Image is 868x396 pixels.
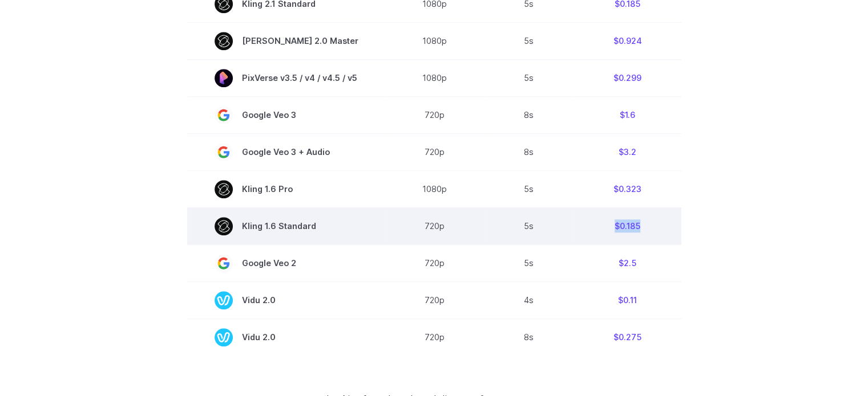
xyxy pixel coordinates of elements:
td: $0.323 [574,170,681,207]
td: 4s [484,281,574,319]
span: Vidu 2.0 [215,328,358,346]
span: Google Veo 3 + Audio [215,143,358,161]
span: [PERSON_NAME] 2.0 Master [215,32,358,50]
td: 1080p [386,59,484,96]
td: 720p [386,133,484,170]
span: Vidu 2.0 [215,291,358,309]
span: Kling 1.6 Pro [215,180,358,198]
td: $2.5 [574,244,681,281]
td: $0.185 [574,207,681,244]
td: 8s [484,133,574,170]
span: Google Veo 2 [215,254,358,272]
td: 720p [386,207,484,244]
td: 8s [484,319,574,356]
td: $3.2 [574,133,681,170]
span: Google Veo 3 [215,106,358,124]
td: 720p [386,244,484,281]
td: 720p [386,96,484,133]
td: 5s [484,207,574,244]
td: 720p [386,319,484,356]
span: Kling 1.6 Standard [215,217,358,235]
span: PixVerse v3.5 / v4 / v4.5 / v5 [215,69,358,87]
td: $1.6 [574,96,681,133]
td: 5s [484,244,574,281]
td: $0.299 [574,59,681,96]
td: 5s [484,22,574,59]
td: 1080p [386,22,484,59]
td: 5s [484,170,574,207]
td: 720p [386,281,484,319]
td: 1080p [386,170,484,207]
td: 5s [484,59,574,96]
td: $0.275 [574,319,681,356]
td: 8s [484,96,574,133]
td: $0.924 [574,22,681,59]
td: $0.11 [574,281,681,319]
